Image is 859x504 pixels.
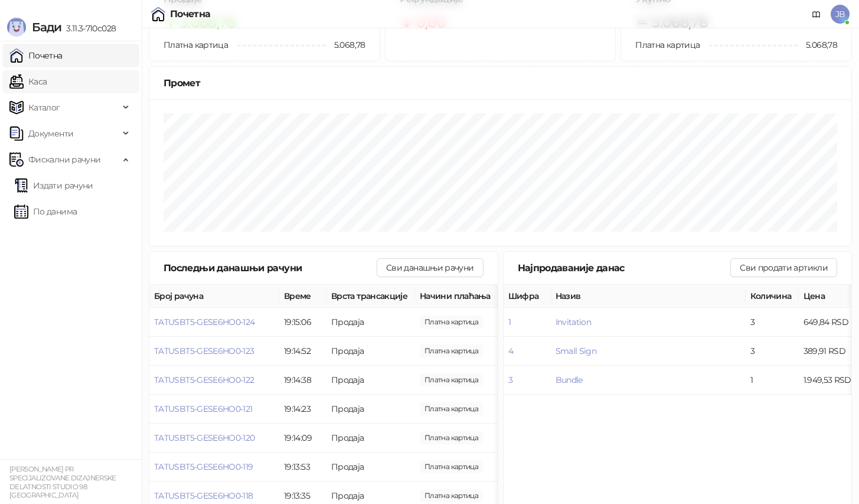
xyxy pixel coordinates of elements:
[154,375,254,385] button: TATUSBT5-GESE6HO0-122
[551,285,746,308] th: Назив
[164,261,377,275] div: Последњи данашњи рачуни
[420,460,483,473] span: 389,91
[326,337,415,366] td: Продаја
[9,44,63,67] a: Почетна
[831,5,850,24] span: JB
[556,346,597,356] button: Small Sign
[28,148,100,171] span: Фискални рачуни
[279,308,326,337] td: 19:15:06
[154,346,254,356] button: TATUSBT5-GESE6HO0-123
[746,285,799,308] th: Количина
[635,40,700,50] span: Платна картица
[32,20,61,34] span: Бади
[420,402,483,415] span: 649,84
[420,373,483,386] span: 389,91
[14,200,77,223] a: По данима
[326,285,415,308] th: Врста трансакције
[746,337,799,366] td: 3
[154,433,255,443] button: TATUSBT5-GESE6HO0-120
[326,38,365,51] span: 5.068,78
[164,76,837,90] div: Промет
[746,308,799,337] td: 3
[170,9,211,19] div: Почетна
[7,18,26,37] img: Logo
[420,344,483,357] span: 649,84
[420,489,483,502] span: 649,84
[61,23,116,34] span: 3.11.3-710c028
[798,38,837,51] span: 5.068,78
[518,261,731,275] div: Најпродаваније данас
[9,465,116,499] small: [PERSON_NAME] PR SPECIJALIZOVANE DIZAJNERSKE DELATNOSTI STUDIO 98 [GEOGRAPHIC_DATA]
[279,424,326,453] td: 19:14:09
[279,337,326,366] td: 19:14:52
[279,395,326,424] td: 19:14:23
[28,122,73,145] span: Документи
[154,490,253,501] button: TATUSBT5-GESE6HO0-118
[377,258,483,277] button: Сви данашњи рачуни
[415,285,533,308] th: Начини плаћања
[420,316,483,329] span: 389,91
[420,431,483,444] span: 1.949,53
[9,70,47,93] a: Каса
[504,285,551,308] th: Шифра
[164,40,228,50] span: Платна картица
[556,375,583,385] button: Bundle
[326,308,415,337] td: Продаја
[154,404,253,414] button: TATUSBT5-GESE6HO0-121
[807,5,826,24] a: Документација
[154,461,253,472] button: TATUSBT5-GESE6HO0-119
[556,317,592,327] button: Invitation
[154,317,255,327] button: TATUSBT5-GESE6HO0-124
[326,395,415,424] td: Продаја
[14,174,93,197] a: Издати рачуни
[279,285,326,308] th: Време
[326,366,415,395] td: Продаја
[326,453,415,482] td: Продаја
[508,346,513,356] button: 4
[730,258,837,277] button: Сви продати артикли
[28,96,60,119] span: Каталог
[149,285,279,308] th: Број рачуна
[508,317,511,327] button: 1
[279,453,326,482] td: 19:13:53
[508,375,512,385] button: 3
[279,366,326,395] td: 19:14:38
[326,424,415,453] td: Продаја
[746,366,799,395] td: 1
